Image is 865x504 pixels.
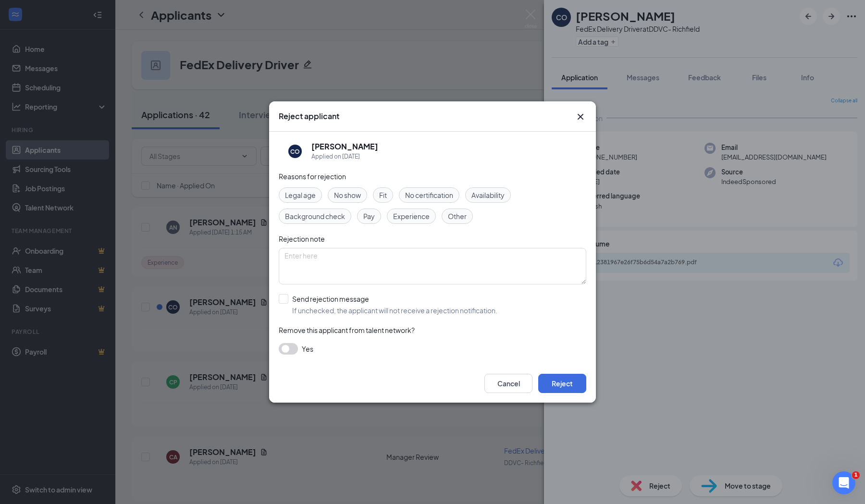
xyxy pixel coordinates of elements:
span: Fit [379,190,387,200]
span: Other [448,211,467,221]
span: Legal age [285,190,316,200]
div: CO [290,148,300,156]
svg: Cross [575,111,586,123]
h5: [PERSON_NAME] [311,141,378,152]
button: Reject [538,374,586,393]
span: No certification [405,190,453,200]
span: Background check [285,211,345,221]
button: Cancel [484,374,532,393]
span: No show [334,190,361,200]
span: Availability [471,190,505,200]
span: Yes [302,343,313,355]
h3: Reject applicant [279,111,339,122]
span: Pay [363,211,375,221]
span: Experience [393,211,430,221]
span: Remove this applicant from talent network? [279,326,415,334]
span: Rejection note [279,234,325,243]
div: Applied on [DATE] [311,152,378,161]
span: Reasons for rejection [279,172,346,181]
button: Close [575,111,586,123]
span: 1 [852,471,860,479]
iframe: Intercom live chat [832,471,855,494]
